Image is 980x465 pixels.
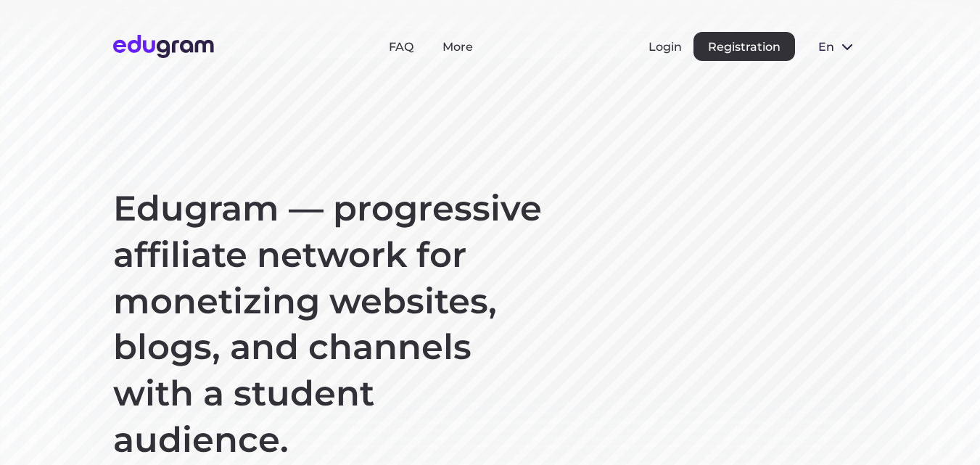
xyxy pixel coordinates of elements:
[442,40,473,54] a: More
[648,40,682,54] button: Login
[818,40,833,54] span: en
[113,35,214,58] img: Edugram Logo
[807,32,868,61] button: en
[389,40,413,54] a: FAQ
[693,32,795,61] button: Registration
[113,186,548,464] h1: Edugram — progressive affiliate network for monetizing websites, blogs, and channels with a stude...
